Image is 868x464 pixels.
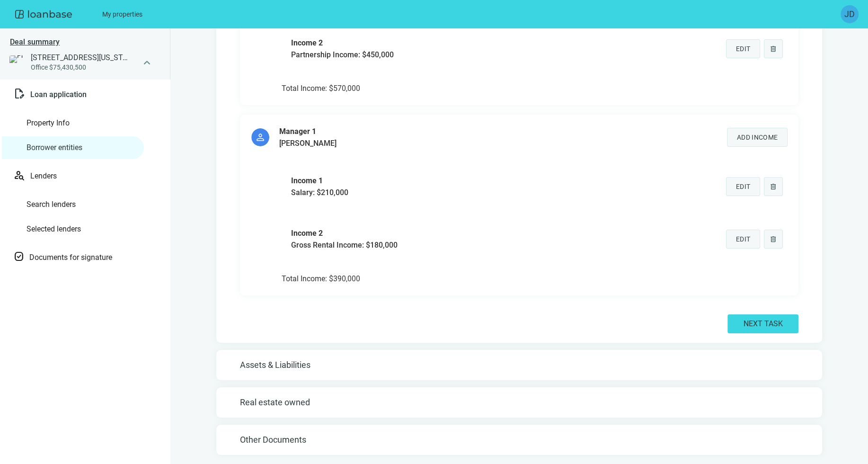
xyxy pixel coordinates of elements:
h4: Income 2 [291,227,422,239]
span: delete [770,235,777,243]
button: delete [764,39,783,58]
a: Property Info [27,118,70,127]
a: My properties [102,10,142,18]
h5: Salary: $210,000 [291,187,422,198]
h5: Assets & Liabilities [240,359,798,371]
span: Edit [736,183,750,190]
button: Edit [726,177,760,196]
span: Deal summary [10,37,60,47]
button: delete [764,177,783,196]
span: Total Income: $390,000 [282,273,788,285]
h5: Gross Rental Income: $180,000 [291,239,422,251]
a: Search lenders [27,200,76,209]
span: JD [844,8,855,21]
span: Edit [736,45,750,53]
span: next task [744,319,783,328]
span: Lenders [30,171,152,181]
span: Add Income [737,134,778,141]
button: Edit [726,230,760,249]
a: Selected lenders [27,224,81,233]
img: Property photo [9,55,24,70]
span: [STREET_ADDRESS][US_STATE] [31,53,129,62]
h5: Other Documents [240,434,798,446]
a: Documents for signature [29,253,112,262]
button: next task [727,314,798,333]
h4: Income 1 [291,175,422,187]
button: keyboard_arrow_up [138,53,157,72]
span: keyboard_arrow_up [141,56,154,69]
img: Logo [13,5,74,24]
button: delete [764,230,783,249]
span: delete [770,45,777,53]
h5: Real estate owned [240,397,798,408]
span: Office $75,430,500 [31,62,129,72]
button: Deal summary [9,37,60,47]
span: Loan application [30,90,152,99]
h5: [PERSON_NAME] [279,137,436,149]
h4: Manager 1 [279,125,436,137]
h4: Income 2 [291,37,422,49]
span: delete [770,183,777,190]
span: Edit [736,235,750,243]
h5: Partnership Income: $450,000 [291,49,422,61]
button: Edit [726,39,760,58]
span: Total Income: $570,000 [282,82,788,94]
button: Add Income [727,128,788,147]
a: Borrower entities [27,143,82,152]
